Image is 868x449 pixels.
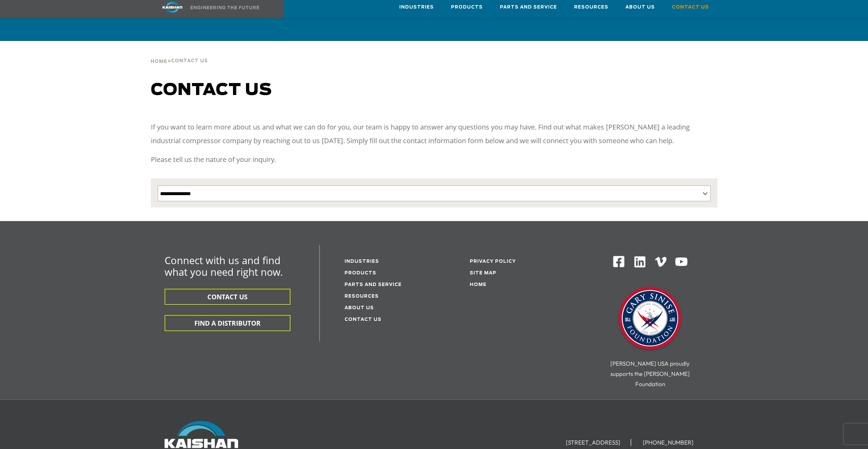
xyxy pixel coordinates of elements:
img: Gary Sinise Foundation [616,285,684,353]
a: Industries [345,259,379,264]
button: CONTACT US [165,289,290,305]
span: About Us [625,3,655,11]
span: Home [151,59,167,64]
a: Contact Us [345,317,381,322]
a: About Us [345,306,374,310]
li: [STREET_ADDRESS] [556,439,631,446]
a: Privacy Policy [470,259,516,264]
span: Industries [399,3,434,11]
p: Please tell us the nature of your inquiry. [151,153,717,166]
a: Products [345,271,376,275]
li: [PHONE_NUMBER] [633,439,704,446]
span: [PERSON_NAME] USA proudly supports the [PERSON_NAME] Foundation [610,360,690,387]
a: Parts and service [345,283,402,287]
span: Contact Us [171,59,208,63]
a: Resources [345,294,379,299]
img: Youtube [675,255,688,269]
button: FIND A DISTRIBUTOR [165,315,290,331]
a: Home [470,283,487,287]
span: Connect with us and find what you need right now. [165,254,283,278]
span: Products [451,3,483,11]
span: Contact us [151,82,272,98]
span: Resources [574,3,608,11]
div: > [151,41,208,67]
img: Linkedin [633,255,647,269]
img: kaishan logo [147,1,198,13]
span: Parts and Service [500,3,557,11]
a: Site Map [470,271,496,275]
span: Contact Us [672,3,709,11]
p: If you want to learn more about us and what we can do for you, our team is happy to answer any qu... [151,120,717,148]
a: Home [151,58,167,64]
img: Facebook [612,255,625,268]
img: Vimeo [655,257,666,267]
